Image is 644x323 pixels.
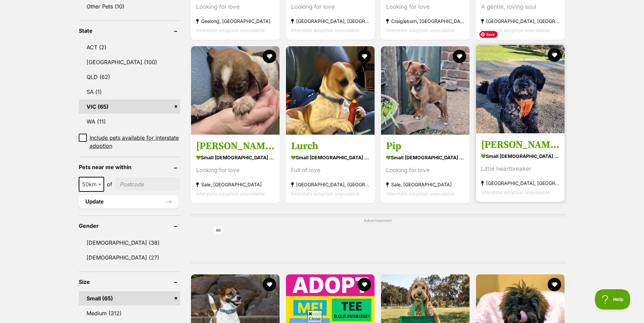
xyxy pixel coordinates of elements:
[291,2,369,11] div: Looking for love
[291,27,360,33] span: Interstate adoption unavailable
[191,135,280,203] a: [PERSON_NAME] small [DEMOGRAPHIC_DATA] Dog Looking for love Sale, [GEOGRAPHIC_DATA] Interstate ad...
[214,226,542,257] iframe: Advertisement
[196,166,275,175] div: Looking for love
[291,191,360,196] span: Interstate adoption unavailable
[481,17,559,26] strong: [GEOGRAPHIC_DATA], [GEOGRAPHIC_DATA]
[79,114,180,129] a: WA (11)
[79,306,180,320] a: Medium (312)
[196,27,265,33] span: Interstate adoption unavailable
[191,46,280,135] img: Rupert - Border Collie Dog
[291,180,369,189] strong: [GEOGRAPHIC_DATA], [GEOGRAPHIC_DATA]
[196,180,275,189] strong: Sale, [GEOGRAPHIC_DATA]
[476,133,565,202] a: [PERSON_NAME] small [DEMOGRAPHIC_DATA] Dog Little heartbreaker [GEOGRAPHIC_DATA], [GEOGRAPHIC_DAT...
[79,164,180,170] header: Pets near me within
[381,46,470,135] img: Pip - Border Collie Dog
[286,46,375,135] img: Lurch - Fox Terrier x Chihuahua Dog
[481,27,550,33] span: Interstate adoption unavailable
[386,2,464,11] div: Looking for love
[358,278,371,291] button: favourite
[196,191,265,196] span: Interstate adoption unavailable
[263,278,276,291] button: favourite
[381,135,470,203] a: Pip small [DEMOGRAPHIC_DATA] Dog Looking for love Sale, [GEOGRAPHIC_DATA] Interstate adoption una...
[291,166,369,175] div: Full of love
[595,289,630,309] iframe: Help Scout Beacon - Open
[291,17,369,26] strong: [GEOGRAPHIC_DATA], [GEOGRAPHIC_DATA]
[481,164,559,173] div: Little heartbreaker
[548,48,562,62] button: favourite
[481,138,559,151] h3: [PERSON_NAME]
[286,135,375,203] a: Lurch small [DEMOGRAPHIC_DATA] Dog Full of love [GEOGRAPHIC_DATA], [GEOGRAPHIC_DATA] Interstate a...
[196,2,275,11] div: Looking for love
[386,166,464,175] div: Looking for love
[90,134,180,150] span: Include pets available for interstate adoption
[196,153,275,162] strong: small [DEMOGRAPHIC_DATA] Dog
[386,140,464,153] h3: Pip
[115,178,180,191] input: postcode
[79,70,180,84] a: QLD (62)
[358,50,371,63] button: favourite
[453,50,466,63] button: favourite
[291,140,369,153] h3: Lurch
[481,179,559,188] strong: [GEOGRAPHIC_DATA], [GEOGRAPHIC_DATA]
[190,214,566,264] div: Advertisement
[386,180,464,189] strong: Sale, [GEOGRAPHIC_DATA]
[481,2,559,11] div: A gentle, loving soul
[386,27,455,33] span: Interstate adoption unavailable
[476,45,565,133] img: Romeo Valenti - Maltese x Poodle Dog
[79,180,103,189] span: 50km
[214,226,223,234] span: AD
[79,279,180,285] header: Size
[307,310,322,322] span: Close
[79,236,180,250] a: [DEMOGRAPHIC_DATA] (38)
[548,278,562,291] button: favourite
[263,50,276,63] button: favourite
[386,17,464,26] strong: Craigieburn, [GEOGRAPHIC_DATA]
[479,31,498,38] span: Save
[386,191,455,196] span: Interstate adoption unavailable
[79,100,180,114] a: VIC (65)
[79,291,180,305] a: Small (65)
[79,134,180,150] a: Include pets available for interstate adoption
[481,151,559,161] strong: small [DEMOGRAPHIC_DATA] Dog
[79,55,180,69] a: [GEOGRAPHIC_DATA] (100)
[79,250,180,265] a: [DEMOGRAPHIC_DATA] (27)
[79,195,178,209] button: Update
[481,189,550,195] span: Interstate adoption unavailable
[79,28,180,34] header: State
[79,85,180,99] a: SA (1)
[79,223,180,229] header: Gender
[107,180,112,188] span: of
[79,177,104,192] span: 50km
[79,40,180,54] a: ACT (2)
[386,153,464,162] strong: small [DEMOGRAPHIC_DATA] Dog
[196,17,275,26] strong: Geelong, [GEOGRAPHIC_DATA]
[291,153,369,162] strong: small [DEMOGRAPHIC_DATA] Dog
[196,140,275,153] h3: [PERSON_NAME]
